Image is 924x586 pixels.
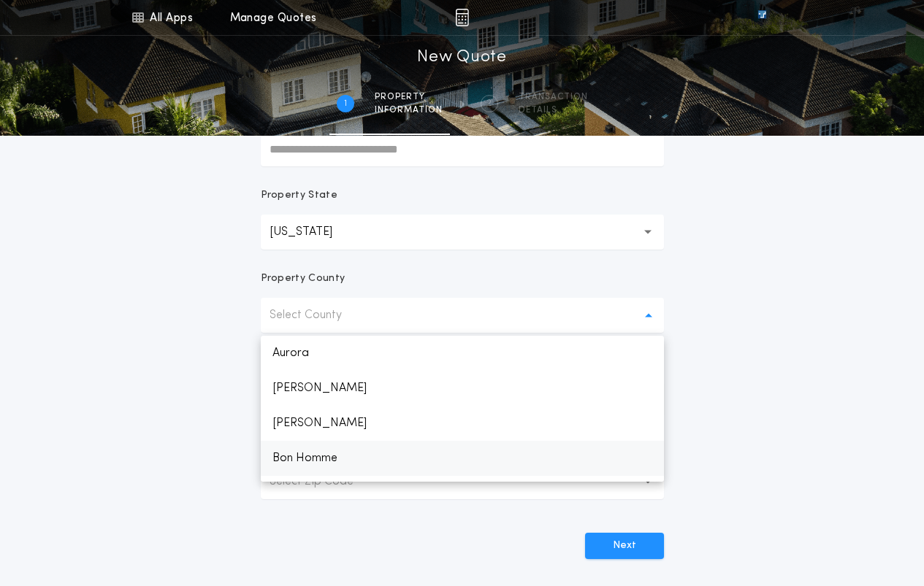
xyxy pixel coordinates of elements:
[417,46,506,69] h1: New Quote
[375,91,443,103] span: Property
[344,98,347,109] h2: 1
[455,9,469,26] img: img
[261,271,345,286] p: Property County
[585,533,664,559] button: Next
[270,473,377,490] p: Select Zip Code
[261,441,664,476] p: Bon Homme
[261,188,337,203] p: Property State
[519,104,588,116] span: details
[261,298,664,333] button: Select County
[486,98,492,109] h2: 2
[261,464,664,499] button: Select Zip Code
[261,336,664,371] p: Aurora
[261,215,664,250] button: [US_STATE]
[261,336,664,482] ul: Select County
[519,91,588,103] span: Transaction
[261,476,664,511] p: Brookings
[270,307,365,324] p: Select County
[375,104,443,116] span: information
[270,223,356,241] p: [US_STATE]
[261,371,664,406] p: [PERSON_NAME]
[261,406,664,441] p: [PERSON_NAME]
[731,10,793,25] img: vs-icon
